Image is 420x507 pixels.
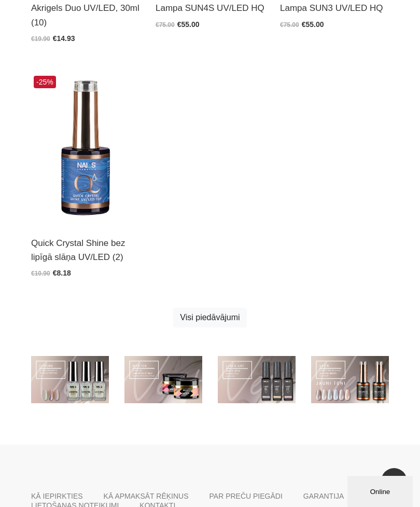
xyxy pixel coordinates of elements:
span: €10.90 [31,270,50,277]
a: Quick Crystal Shine bez lipīgā slāņa UV/LED (2) [31,236,140,264]
a: Lampa SUN4S UV/LED HQ [156,1,264,15]
span: €19.90 [31,35,50,43]
a: KĀ APMAKSĀT RĒĶINUS [104,491,189,501]
span: €8.18 [53,269,71,277]
a: PAR PREČU PIEGĀDI [209,491,283,501]
a: Akrigels Duo UV/LED, 30ml (10) [31,1,140,29]
iframe: chat widget [347,474,415,507]
a: Lampa SUN3 UV/LED HQ [280,1,389,15]
span: -25% [34,76,56,88]
a: KĀ IEPIRKTIES [31,491,83,501]
a: Visi piedāvājumi [173,308,246,327]
a: GARANTIJA [303,491,344,501]
span: €14.93 [53,34,75,43]
span: €55.00 [302,20,324,29]
span: €75.00 [280,21,299,29]
img: Virsējais pārklājums bez lipīgā slāņa un UV zilā pārklājuma. Nodrošina izcilu spīdumu manikīram l... [31,73,140,223]
span: €55.00 [177,20,200,29]
span: €75.00 [156,21,175,29]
